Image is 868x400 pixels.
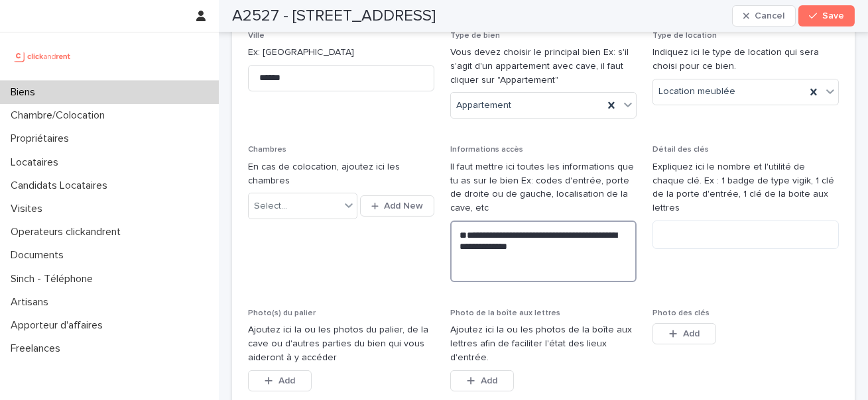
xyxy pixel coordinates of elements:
span: Add [481,376,497,385]
button: Add [248,370,312,391]
div: Select... [254,199,287,213]
p: En cas de colocation, ajoutez ici les chambres [248,160,434,188]
span: Photo de la boîte aux lettres [450,309,560,317]
p: Chambre/Colocation [5,109,115,122]
p: Biens [5,86,46,99]
button: Add New [360,195,434,217]
h2: A2527 - [STREET_ADDRESS] [232,7,436,26]
img: UCB0brd3T0yccxBKYDjQ [11,43,75,70]
p: Ex: [GEOGRAPHIC_DATA] [248,46,434,60]
span: Add [279,376,295,385]
span: Type de bien [450,32,500,40]
span: Type de location [652,32,717,40]
p: Visites [5,203,53,215]
span: Location meublée [658,85,735,99]
span: Chambres [248,146,286,154]
span: Détail des clés [652,146,709,154]
span: Informations accès [450,146,523,154]
span: Ville [248,32,265,40]
span: Photo(s) du palier [248,309,316,317]
p: Freelances [5,342,71,355]
p: Artisans [5,296,59,309]
span: Save [822,11,844,21]
p: Operateurs clickandrent [5,226,131,238]
p: Indiquez ici le type de location qui sera choisi pour ce bien. [652,46,839,74]
p: Apporteur d'affaires [5,319,113,332]
p: Locataires [5,156,69,169]
span: Photo des clés [652,309,710,317]
span: Add New [384,201,423,211]
span: Cancel [755,11,784,21]
button: Cancel [732,5,796,26]
p: Ajoutez ici la ou les photos de la boîte aux lettres afin de faciliter l'état des lieux d'entrée. [450,323,637,364]
p: Propriétaires [5,132,80,145]
p: Il faut mettre ici toutes les informations que tu as sur le bien Ex: codes d'entrée, porte de dro... [450,160,637,215]
span: Add [683,329,700,338]
button: Add [652,323,716,344]
span: Appartement [456,99,511,113]
p: Expliquez ici le nombre et l'utilité de chaque clé. Ex : 1 badge de type vigik, 1 clé de la porte... [652,160,839,215]
p: Candidats Locataires [5,179,118,192]
button: Save [798,5,855,26]
p: Vous devez choisir le principal bien Ex: s'il s'agit d'un appartement avec cave, il faut cliquer ... [450,46,637,87]
p: Documents [5,249,74,262]
button: Add [450,370,514,391]
p: Sinch - Téléphone [5,273,103,285]
p: Ajoutez ici la ou les photos du palier, de la cave ou d'autres parties du bien qui vous aideront ... [248,323,434,364]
